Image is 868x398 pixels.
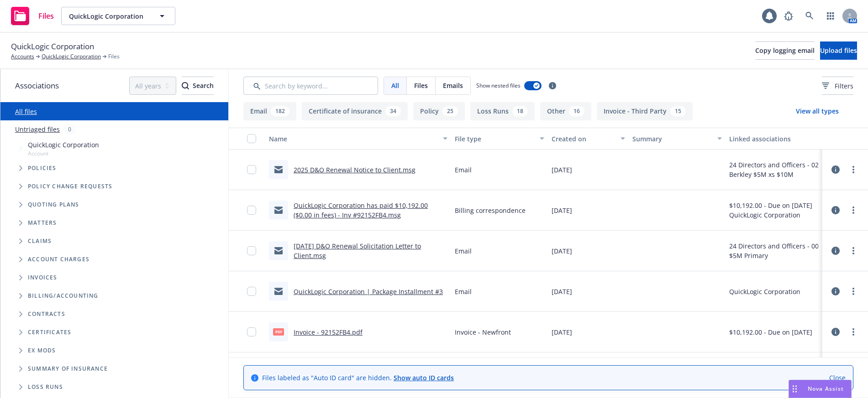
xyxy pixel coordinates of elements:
svg: Search [182,82,189,89]
span: Invoices [28,275,58,280]
a: Search [800,7,819,25]
span: Quoting plans [28,202,79,207]
span: [DATE] [552,165,572,175]
button: Copy logging email [755,41,815,60]
button: Upload files [820,41,857,60]
a: more [848,205,859,216]
span: Certificates [28,330,71,335]
a: Report a Bug [779,7,798,25]
div: 0 [63,124,76,134]
span: [DATE] [552,327,572,337]
div: $10,192.00 - Due on [DATE] [729,327,812,337]
div: File type [455,134,534,144]
span: Invoice - Newfront [455,327,511,337]
a: Show auto ID cards [394,373,454,382]
div: 34 [385,106,401,116]
span: [DATE] [552,246,572,256]
input: Toggle Row Selected [247,287,256,296]
button: Loss Runs [470,102,535,120]
span: QuickLogic Corporation [11,41,94,52]
span: Claims [28,238,52,244]
a: 2025 D&O Renewal Notice to Client.msg [294,165,416,174]
span: Billing correspondence [455,206,526,215]
div: 24 Directors and Officers - 02 Berkley $5M xs $10M [729,160,819,179]
span: Billing/Accounting [28,293,99,299]
span: Account charges [28,257,89,262]
span: Files [38,12,54,20]
span: Copy logging email [755,46,815,55]
div: QuickLogic Corporation [729,210,812,220]
button: Nova Assist [789,380,852,398]
a: QuickLogic Corporation | Package Installment #3 [294,287,443,296]
a: Invoice - 92152FB4.pdf [294,328,363,336]
span: Files [414,81,428,90]
div: Drag to move [789,380,800,398]
button: Invoice - Third Party [597,102,693,120]
button: Linked associations [726,128,822,150]
div: Search [182,77,214,94]
a: Untriaged files [15,124,60,134]
span: [DATE] [552,287,572,296]
a: All files [15,107,37,116]
div: Created on [552,134,615,144]
span: Emails [443,81,463,90]
div: Summary [632,134,712,144]
a: Close [829,373,846,382]
a: QuickLogic Corporation has paid $10,192.00 ($0.00 in fees) - Inv #92152FB4.msg [294,201,428,219]
span: Policies [28,165,57,171]
a: Accounts [11,52,34,61]
input: Toggle Row Selected [247,246,256,255]
button: Other [540,102,591,120]
span: Show nested files [476,82,521,89]
span: Summary of insurance [28,366,108,372]
div: Tree Example [0,138,228,287]
span: Email [455,165,472,175]
span: All [391,81,399,90]
a: [DATE] D&O Renewal Solicitation Letter to Client.msg [294,242,421,260]
div: 25 [442,106,458,116]
span: [DATE] [552,206,572,215]
a: more [848,245,859,256]
span: Loss Runs [28,384,63,390]
button: Policy [413,102,465,120]
span: Matters [28,220,57,226]
input: Toggle Row Selected [247,165,256,174]
button: SearchSearch [182,77,214,95]
div: 16 [569,106,584,116]
span: Files [108,52,120,61]
input: Toggle Row Selected [247,327,256,336]
span: Associations [15,80,59,92]
div: 15 [670,106,686,116]
div: 182 [271,106,289,116]
span: Account [28,150,99,157]
div: $10,192.00 - Due on [DATE] [729,201,812,210]
input: Search by keyword... [243,77,378,95]
button: Summary [629,128,726,150]
span: Nova Assist [808,385,844,393]
span: QuickLogic Corporation [28,140,99,150]
a: more [848,164,859,175]
span: Contracts [28,311,65,317]
a: QuickLogic Corporation [42,52,101,61]
button: Name [265,128,451,150]
button: QuickLogic Corporation [61,7,175,25]
button: File type [451,128,548,150]
button: View all types [781,102,853,120]
span: QuickLogic Corporation [69,11,148,21]
div: 18 [512,106,528,116]
input: Toggle Row Selected [247,206,256,215]
a: Switch app [821,7,840,25]
div: Linked associations [729,134,819,144]
span: pdf [273,328,284,335]
span: Policy change requests [28,184,112,189]
div: QuickLogic Corporation [729,287,800,296]
span: Files labeled as "Auto ID card" are hidden. [262,373,454,382]
button: Email [243,102,296,120]
button: Created on [548,128,629,150]
span: Filters [822,81,853,91]
button: Certificate of insurance [302,102,408,120]
span: Filters [835,81,853,91]
span: Email [455,246,472,256]
div: Name [269,134,437,144]
span: Upload files [820,46,857,55]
